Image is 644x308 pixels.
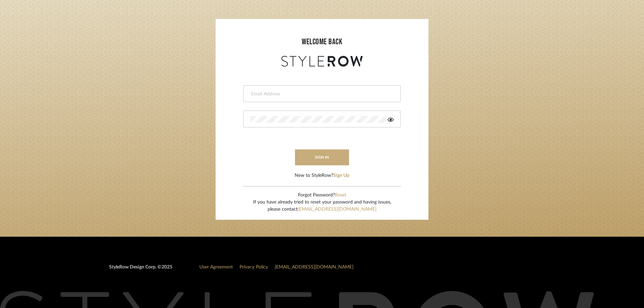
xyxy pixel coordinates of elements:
button: sign in [295,149,349,165]
input: Email Address [250,91,392,97]
a: Privacy Policy [240,265,268,269]
a: [EMAIL_ADDRESS][DOMAIN_NAME] [275,265,353,269]
div: If you have already tried to reset your password and having issues, please contact [253,199,391,213]
div: New to StyleRow? [295,172,349,179]
div: welcome back [222,36,422,48]
img: npw-badge-icon.svg [382,91,387,97]
a: [EMAIL_ADDRESS][DOMAIN_NAME] [298,207,376,212]
div: StyleRow Design Corp. ©2025 [109,264,172,276]
div: Forgot Password? [253,192,391,199]
button: Reset [335,192,346,199]
img: npw-badge-icon.svg [376,117,381,122]
a: User Agreement [199,265,233,269]
button: Sign Up [333,172,349,179]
